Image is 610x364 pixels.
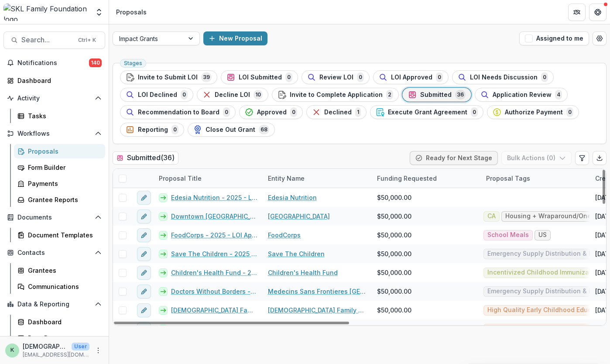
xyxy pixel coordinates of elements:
[17,76,98,85] div: Dashboard
[436,72,443,82] span: 0
[388,109,467,116] span: Execute Grant Agreement
[3,31,105,49] button: Search...
[593,151,607,165] button: Export table data
[171,230,257,240] a: FoodCorps - 2025 - LOI Application
[72,343,89,350] p: User
[589,3,607,21] button: Get Help
[3,127,105,141] button: Open Workflows
[14,109,105,123] a: Tasks
[113,6,150,18] nav: breadcrumb
[181,90,188,100] span: 0
[391,74,432,81] span: LOI Approved
[555,90,562,100] span: 4
[373,70,449,84] button: LOI Approved0
[377,230,411,240] span: $50,000.00
[402,88,471,102] button: Submitted36
[28,230,98,240] div: Document Templates
[268,212,330,221] a: [GEOGRAPHIC_DATA]
[290,91,383,99] span: Invite to Complete Application
[17,95,91,102] span: Activity
[137,303,151,317] button: edit
[471,107,478,117] span: 0
[14,176,105,191] a: Payments
[3,210,105,224] button: Open Documents
[154,169,263,188] div: Proposal Title
[14,331,105,345] a: Data Report
[272,88,399,102] button: Invite to Complete Application2
[137,191,151,205] button: edit
[171,268,257,277] a: Children's Health Fund - 2025 - LOI Application
[481,169,590,188] div: Proposal Tags
[28,179,98,188] div: Payments
[410,151,498,165] button: Ready for Next Stage
[138,91,177,99] span: LOI Declined
[23,351,89,359] p: [EMAIL_ADDRESS][DOMAIN_NAME]
[3,3,89,21] img: SKL Family Foundation logo
[120,88,193,102] button: LOI Declined0
[519,31,589,45] button: Assigned to me
[171,212,257,221] a: Downtown [GEOGRAPHIC_DATA] - 2025 - LOI Application
[203,31,267,45] button: New Proposal
[138,126,168,134] span: Reporting
[263,169,372,188] div: Entity Name
[137,285,151,299] button: edit
[268,230,301,240] a: FoodCorps
[28,266,98,275] div: Grantees
[10,347,14,353] div: kristen
[154,174,207,183] div: Proposal Title
[28,111,98,120] div: Tasks
[93,345,103,356] button: More
[268,287,367,296] a: Medecins Sans Frontieres [GEOGRAPHIC_DATA]
[302,70,370,84] button: Review LOI0
[137,266,151,280] button: edit
[17,59,89,67] span: Notifications
[14,315,105,329] a: Dashboard
[377,306,411,315] span: $50,000.00
[377,193,411,202] span: $50,000.00
[215,91,250,99] span: Decline LOI
[306,105,367,119] button: Declined1
[201,72,212,82] span: 39
[93,3,105,21] button: Open entity switcher
[268,268,338,277] a: Children's Health Fund
[124,60,142,66] span: Stages
[17,214,91,221] span: Documents
[28,147,98,156] div: Proposals
[17,249,91,257] span: Contacts
[120,70,217,84] button: Invite to Submit LOI39
[3,91,105,105] button: Open Activity
[324,109,352,116] span: Declined
[3,246,105,260] button: Open Contacts
[17,130,91,137] span: Workflows
[171,249,257,258] a: Save The Children - 2025 - LOI Application
[475,88,568,102] button: Application Review4
[263,174,310,183] div: Entity Name
[470,74,538,81] span: LOI Needs Discussion
[14,279,105,294] a: Communications
[17,301,91,308] span: Data & Reporting
[197,88,268,102] button: Decline LOI10
[116,7,147,17] div: Proposals
[137,247,151,261] button: edit
[268,193,317,202] a: Edesia Nutrition
[137,228,151,242] button: edit
[138,74,198,81] span: Invite to Submit LOI
[455,90,466,100] span: 36
[23,342,68,351] p: [DEMOGRAPHIC_DATA]
[268,249,325,258] a: Save The Children
[505,109,563,116] span: Authorize Payment
[501,151,572,165] button: Bulk Actions (0)
[28,163,98,172] div: Form Builder
[171,306,257,315] a: [DEMOGRAPHIC_DATA] Family Center Service of [GEOGRAPHIC_DATA] - 2025 - LOI Application
[76,35,98,45] div: Ctrl + K
[377,324,411,333] span: $50,000.00
[372,169,481,188] div: Funding Requested
[21,36,73,44] span: Search...
[113,151,178,164] h2: Submitted ( 36 )
[188,123,275,137] button: Close Out Grant68
[493,91,552,99] span: Application Review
